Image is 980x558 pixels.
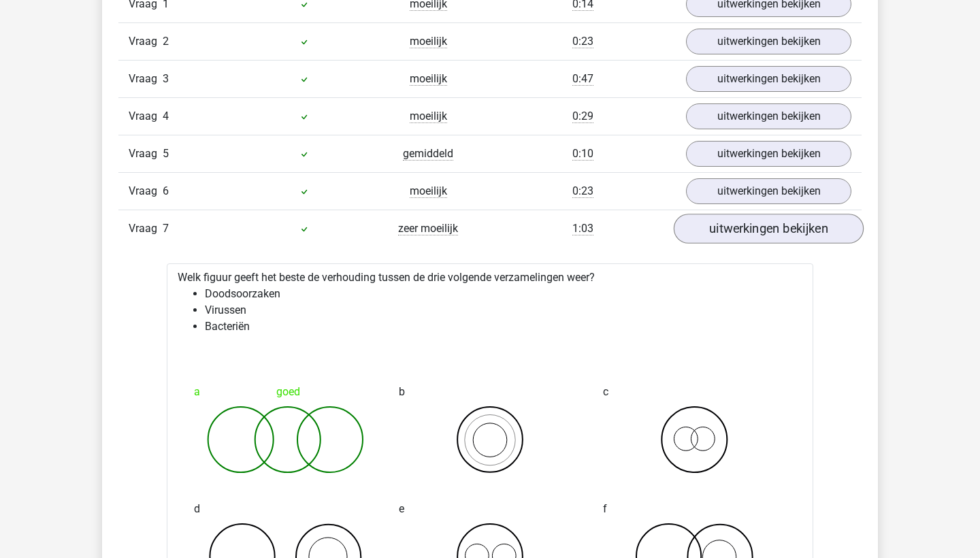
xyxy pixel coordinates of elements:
[686,103,851,129] a: uitwerkingen bekijken
[129,220,163,237] span: Vraag
[194,378,200,406] span: a
[686,178,851,204] a: uitwerkingen bekijken
[674,214,864,244] a: uitwerkingen bekijken
[163,35,169,48] span: 2
[603,495,607,523] span: f
[572,72,593,86] span: 0:47
[129,71,163,87] span: Vraag
[163,222,169,235] span: 7
[410,72,447,86] span: moeilijk
[129,108,163,125] span: Vraag
[129,146,163,162] span: Vraag
[572,184,593,198] span: 0:23
[163,184,169,197] span: 6
[194,495,200,523] span: d
[163,147,169,160] span: 5
[205,302,802,318] li: Virussen
[129,33,163,50] span: Vraag
[686,29,851,54] a: uitwerkingen bekijken
[603,378,608,406] span: c
[410,110,447,123] span: moeilijk
[163,72,169,85] span: 3
[205,318,802,335] li: Bacteriën
[572,147,593,161] span: 0:10
[399,378,405,406] span: b
[686,141,851,167] a: uitwerkingen bekijken
[205,286,802,302] li: Doodsoorzaken
[572,35,593,48] span: 0:23
[572,110,593,123] span: 0:29
[194,378,377,406] div: goed
[410,35,447,48] span: moeilijk
[398,222,458,235] span: zeer moeilijk
[129,183,163,199] span: Vraag
[410,184,447,198] span: moeilijk
[572,222,593,235] span: 1:03
[686,66,851,92] a: uitwerkingen bekijken
[399,495,404,523] span: e
[403,147,453,161] span: gemiddeld
[163,110,169,122] span: 4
